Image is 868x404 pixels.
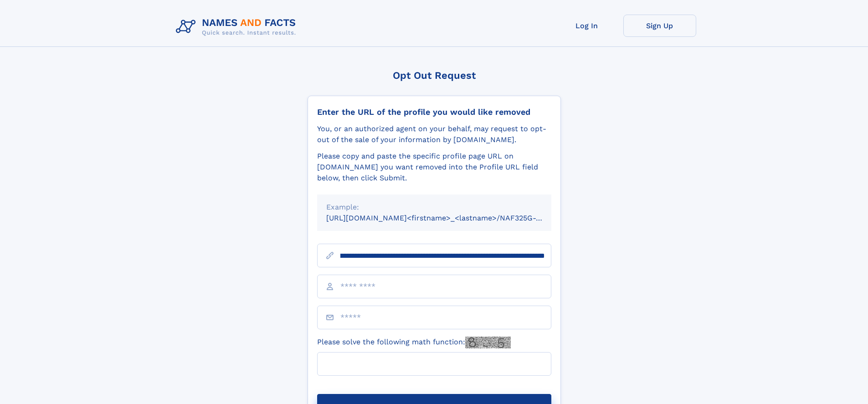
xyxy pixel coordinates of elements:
[317,107,551,117] div: Enter the URL of the profile you would like removed
[623,15,696,37] a: Sign Up
[317,151,551,184] div: Please copy and paste the specific profile page URL on [DOMAIN_NAME] you want removed into the Pr...
[550,15,623,37] a: Log In
[326,214,569,222] small: [URL][DOMAIN_NAME]<firstname>_<lastname>/NAF325G-xxxxxxxx
[172,15,303,39] img: Logo Names and Facts
[317,123,551,145] div: You, or an authorized agent on your behalf, may request to opt-out of the sale of your informatio...
[326,202,542,213] div: Example:
[317,337,511,348] label: Please solve the following math function:
[308,70,561,81] div: Opt Out Request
